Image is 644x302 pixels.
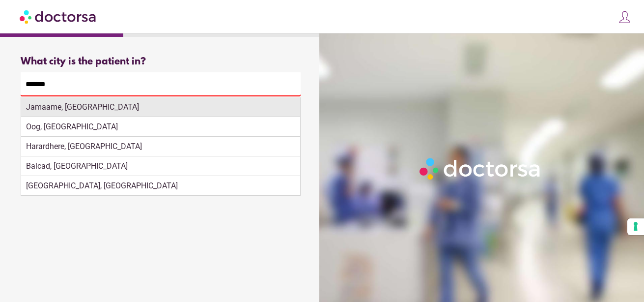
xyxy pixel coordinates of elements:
[21,97,300,117] div: Jamaame, [GEOGRAPHIC_DATA]
[21,117,300,137] div: Oog, [GEOGRAPHIC_DATA]
[21,176,300,196] div: [GEOGRAPHIC_DATA], [GEOGRAPHIC_DATA]
[21,137,300,156] div: Harardhere, [GEOGRAPHIC_DATA]
[627,218,644,235] button: Your consent preferences for tracking technologies
[20,5,97,28] img: Doctorsa.com
[21,156,300,176] div: Balcad, [GEOGRAPHIC_DATA]
[416,154,545,183] img: Logo-Doctorsa-trans-White-partial-flat.png
[21,56,301,67] div: What city is the patient in?
[247,154,301,179] button: Continue
[21,96,301,118] div: Make sure the city you pick is where you need assistance.
[618,10,632,24] img: icons8-customer-100.png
